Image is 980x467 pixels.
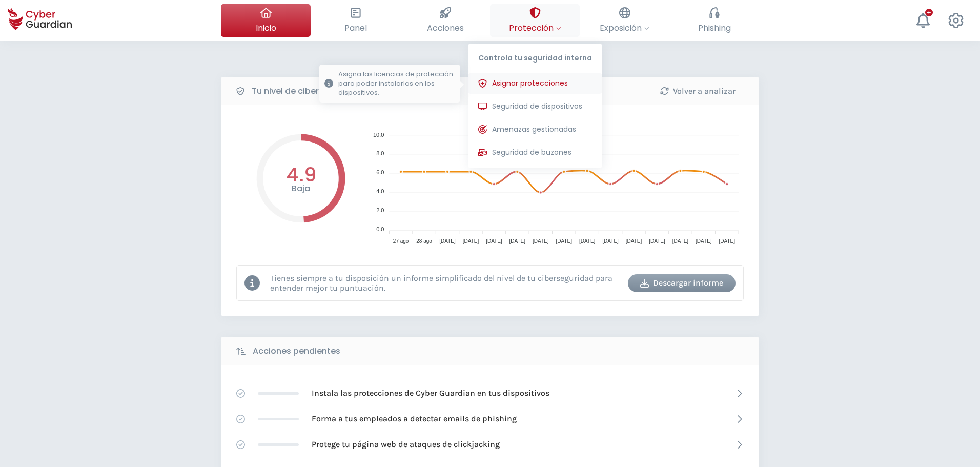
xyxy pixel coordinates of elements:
p: Asigna las licencias de protección para poder instalarlas en los dispositivos. [338,70,455,97]
b: Acciones pendientes [253,345,340,357]
tspan: [DATE] [579,238,596,244]
div: Volver a analizar [651,85,744,97]
tspan: [DATE] [486,238,502,244]
button: Volver a analizar [644,82,751,100]
tspan: [DATE] [626,238,642,244]
button: Exposición [580,4,669,37]
div: Descargar informe [636,277,728,289]
span: Seguridad de buzones [492,147,571,158]
tspan: [DATE] [533,238,549,244]
span: Amenazas gestionadas [492,124,576,135]
tspan: 28 ago [416,238,432,244]
span: Protección [509,22,561,34]
tspan: 8.0 [376,150,384,156]
tspan: 2.0 [376,207,384,213]
button: ProtecciónControla tu seguridad internaAsignar proteccionesAsigna las licencias de protección par... [490,4,580,37]
button: Inicio [221,4,311,37]
tspan: 0.0 [376,226,384,232]
p: Forma a tus empleados a detectar emails de phishing [312,413,517,424]
p: Protege tu página web de ataques de clickjacking [312,439,500,450]
tspan: [DATE] [696,238,712,244]
tspan: 4.0 [376,188,384,194]
button: Panel [311,4,400,37]
button: Seguridad de buzones [468,143,602,163]
p: Controla tu seguridad interna [468,44,602,68]
span: Panel [344,22,367,34]
span: Acciones [427,22,464,34]
button: Asignar proteccionesAsigna las licencias de protección para poder instalarlas en los dispositivos. [468,73,602,94]
tspan: [DATE] [509,238,526,244]
button: Descargar informe [628,274,736,292]
tspan: [DATE] [463,238,479,244]
p: Tienes siempre a tu disposición un informe simplificado del nivel de tu ciberseguridad para enten... [270,273,620,293]
div: + [925,9,933,16]
tspan: [DATE] [439,238,456,244]
tspan: [DATE] [719,238,736,244]
tspan: [DATE] [672,238,689,244]
button: Amenazas gestionadas [468,119,602,140]
span: Asignar protecciones [492,78,568,89]
span: Phishing [698,22,731,34]
tspan: [DATE] [649,238,665,244]
b: Tu nivel de ciberseguridad [252,85,361,97]
button: Seguridad de dispositivos [468,96,602,117]
p: Instala las protecciones de Cyber Guardian en tus dispositivos [312,388,549,399]
tspan: 10.0 [373,132,384,138]
span: Seguridad de dispositivos [492,101,582,112]
button: Phishing [669,4,759,37]
button: Acciones [400,4,490,37]
tspan: [DATE] [602,238,619,244]
tspan: 6.0 [376,169,384,175]
span: Exposición [600,22,649,34]
span: Inicio [256,22,276,34]
tspan: [DATE] [556,238,572,244]
tspan: 27 ago [393,238,409,244]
